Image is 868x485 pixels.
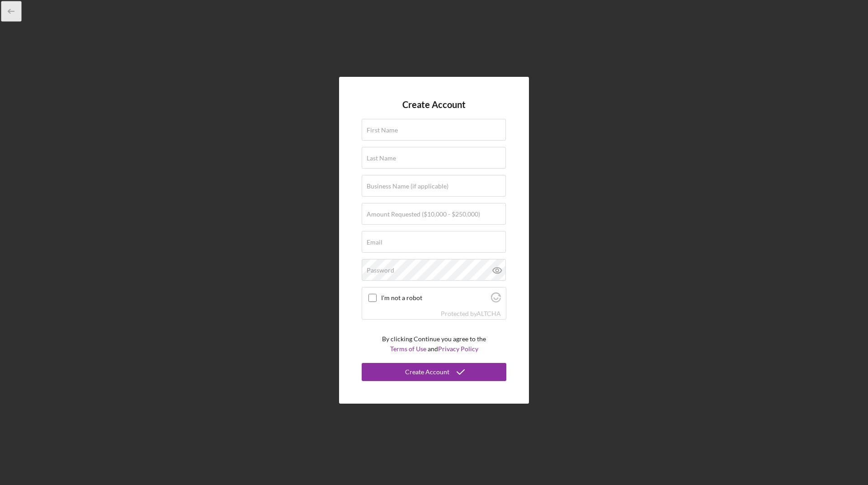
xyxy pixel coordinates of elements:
label: Business Name (if applicable) [367,183,448,190]
a: Visit Altcha.org [476,310,501,317]
label: Last Name [367,155,396,162]
a: Privacy Policy [438,345,478,353]
p: By clicking Continue you agree to the and [382,334,486,354]
button: Create Account [362,363,506,381]
div: Create Account [405,363,449,381]
a: Visit Altcha.org [491,296,501,304]
div: Protected by [441,310,501,317]
h4: Create Account [402,99,466,110]
label: Amount Requested ($10,000 - $250,000) [367,211,480,218]
label: Email [367,239,382,246]
label: First Name [367,127,398,134]
a: Terms of Use [390,345,426,353]
label: I'm not a robot [381,294,488,301]
label: Password [367,267,394,274]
